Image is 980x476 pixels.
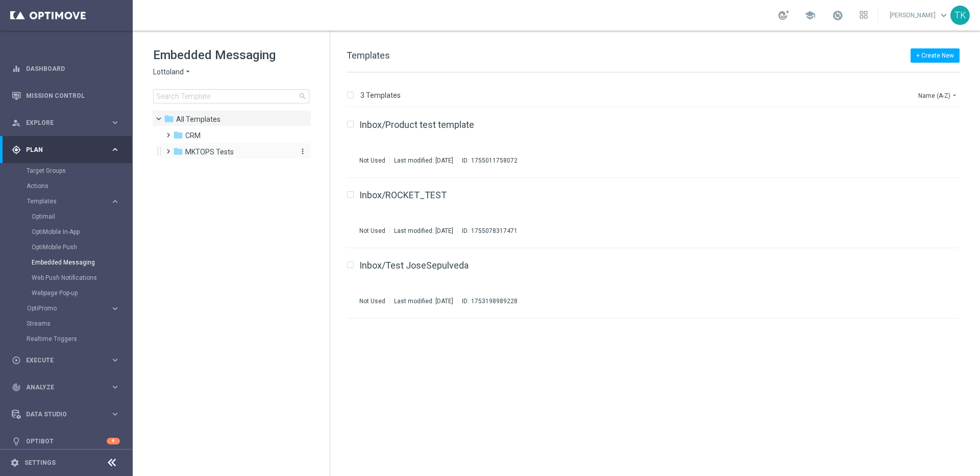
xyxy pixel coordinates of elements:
[32,224,132,240] div: OptiMobile In-App
[26,147,110,153] span: Plan
[110,355,120,365] i: keyboard_arrow_right
[11,410,120,418] button: Data Studio keyboard_arrow_right
[11,65,120,73] div: equalizer Dashboard
[12,356,110,365] div: Execute
[12,383,110,392] div: Analyze
[457,297,518,305] div: ID:
[12,118,21,127] i: person_search
[12,356,21,365] i: play_circle_outline
[153,67,192,77] button: Lottoland arrow_drop_down
[184,67,192,77] i: arrow_drop_down
[27,178,132,194] div: Actions
[153,89,309,103] input: Search Template
[457,227,518,235] div: ID:
[336,108,978,178] div: Press SPACE to select this row.
[26,411,110,417] span: Data Studio
[185,131,201,140] span: CRM
[27,304,120,312] button: OptiPromo keyboard_arrow_right
[32,274,106,282] a: Web Push Notifications
[911,48,960,63] button: + Create New
[32,213,106,221] a: Optimail
[27,182,106,190] a: Actions
[359,227,385,235] div: Not Used
[26,357,110,363] span: Execute
[110,197,120,206] i: keyboard_arrow_right
[153,67,184,77] span: Lottoland
[471,297,518,305] div: 1753198989228
[27,198,100,204] span: Templates
[889,8,950,23] a: [PERSON_NAME]keyboard_arrow_down
[299,92,307,100] span: search
[359,156,385,165] div: Not Used
[12,55,120,82] div: Dashboard
[32,209,132,224] div: Optimail
[24,460,56,466] a: Settings
[32,243,106,251] a: OptiMobile Push
[27,167,106,175] a: Target Groups
[336,178,978,248] div: Press SPACE to select this row.
[390,227,457,235] div: Last modified: [DATE]
[185,147,234,156] span: MKTOPS Tests
[32,270,132,285] div: Web Push Notifications
[12,428,120,455] div: Optibot
[32,255,132,270] div: Embedded Messaging
[11,92,120,100] button: Mission Control
[12,118,110,127] div: Explore
[471,227,518,235] div: 1755078317471
[10,458,19,467] i: settings
[12,82,120,109] div: Mission Control
[12,410,110,419] div: Data Studio
[359,120,474,129] a: Inbox/Product test template
[917,89,960,101] button: Name (A-Z)arrow_drop_down
[26,384,110,390] span: Analyze
[32,258,106,267] a: Embedded Messaging
[110,118,120,127] i: keyboard_arrow_right
[360,91,401,100] p: 3 Templates
[107,438,120,444] div: 4
[173,130,183,140] i: folder
[11,437,120,445] button: lightbulb Optibot 4
[32,240,132,255] div: OptiMobile Push
[12,64,21,73] i: equalizer
[11,356,120,364] button: play_circle_outline Execute keyboard_arrow_right
[27,335,106,343] a: Realtime Triggers
[12,145,110,154] div: Plan
[26,55,120,82] a: Dashboard
[27,305,100,311] span: OptiPromo
[471,156,518,165] div: 1755011758072
[26,120,110,126] span: Explore
[359,297,385,305] div: Not Used
[390,297,457,305] div: Last modified: [DATE]
[11,383,120,391] button: track_changes Analyze keyboard_arrow_right
[110,382,120,392] i: keyboard_arrow_right
[12,145,21,154] i: gps_fixed
[32,289,106,297] a: Webpage Pop-up
[11,119,120,127] button: person_search Explore keyboard_arrow_right
[26,82,120,109] a: Mission Control
[27,163,132,178] div: Target Groups
[12,383,21,392] i: track_changes
[11,146,120,154] button: gps_fixed Plan keyboard_arrow_right
[457,156,518,165] div: ID:
[110,409,120,419] i: keyboard_arrow_right
[110,145,120,154] i: keyboard_arrow_right
[27,331,132,347] div: Realtime Triggers
[176,115,220,124] span: Templates
[297,147,307,156] button: more_vert
[12,437,21,446] i: lightbulb
[32,228,106,236] a: OptiMobile In-App
[110,304,120,313] i: keyboard_arrow_right
[27,197,120,205] button: Templates keyboard_arrow_right
[390,156,457,165] div: Last modified: [DATE]
[27,194,132,301] div: Templates
[359,261,469,270] a: Inbox/Test JoseSepulveda
[173,146,183,156] i: folder
[26,428,107,455] a: Optibot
